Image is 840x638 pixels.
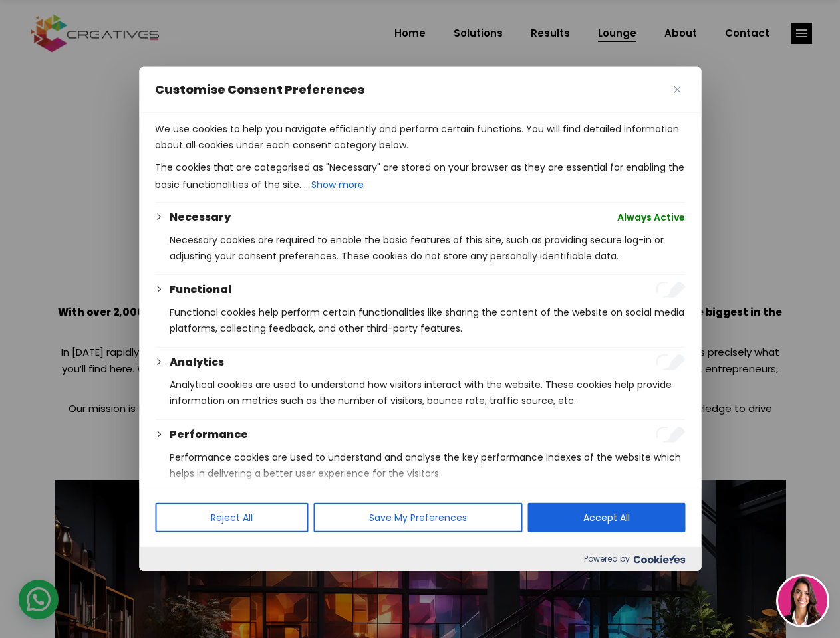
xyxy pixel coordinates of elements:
button: Close [669,82,685,98]
p: The cookies that are categorised as "Necessary" are stored on your browser as they are essential ... [155,159,685,194]
button: Necessary [170,209,231,225]
button: Reject All [155,503,308,532]
div: Powered by [139,547,701,571]
input: Enable Performance [656,427,685,443]
span: Always Active [617,209,685,225]
button: Save My Preferences [313,503,522,532]
input: Enable Functional [656,282,685,298]
button: Show more [310,175,365,194]
button: Analytics [170,354,224,370]
span: Customise Consent Preferences [155,82,364,98]
p: We use cookies to help you navigate efficiently and perform certain functions. You will find deta... [155,121,685,153]
p: Necessary cookies are required to enable the basic features of this site, such as providing secur... [170,232,685,264]
img: Cookieyes logo [633,555,685,564]
img: Close [674,86,680,93]
input: Enable Analytics [656,354,685,370]
button: Performance [170,427,248,443]
p: Functional cookies help perform certain functionalities like sharing the content of the website o... [170,304,685,336]
button: Functional [170,282,231,298]
img: agent [778,576,827,625]
p: Performance cookies are used to understand and analyse the key performance indexes of the website... [170,449,685,481]
p: Analytical cookies are used to understand how visitors interact with the website. These cookies h... [170,377,685,409]
button: Accept All [527,503,685,532]
div: Customise Consent Preferences [139,67,701,571]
